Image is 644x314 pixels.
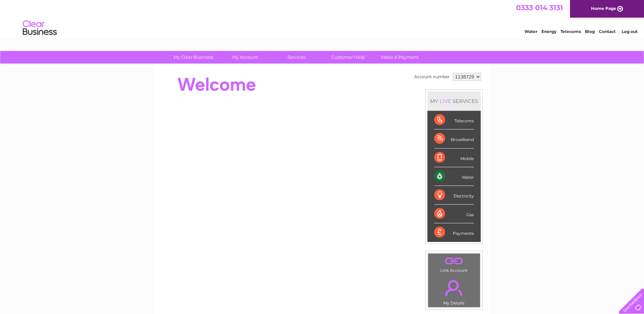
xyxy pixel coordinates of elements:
[428,253,480,275] td: Link Account
[428,274,480,308] td: My Details
[541,29,556,34] a: Energy
[430,276,478,300] a: .
[622,29,638,34] a: Log out
[434,149,474,167] div: Mobile
[165,51,221,64] a: My Clear Business
[269,51,325,64] a: Services
[438,98,453,104] div: LIVE
[516,3,563,12] a: 0333 014 3131
[427,91,481,111] div: MY SERVICES
[525,29,537,34] a: Water
[599,29,615,34] a: Contact
[560,29,581,34] a: Telecoms
[434,223,474,242] div: Payments
[434,129,474,148] div: Broadband
[430,255,478,267] a: .
[217,51,273,64] a: My Account
[434,205,474,223] div: Gas
[585,29,595,34] a: Blog
[412,71,451,83] td: Account number
[162,4,483,33] div: Clear Business is a trading name of Verastar Limited (registered in [GEOGRAPHIC_DATA] No. 3667643...
[320,51,376,64] a: Customer Help
[434,186,474,205] div: Electricity
[434,167,474,186] div: Water
[434,111,474,129] div: Telecoms
[22,18,57,38] img: logo.png
[372,51,428,64] a: Make A Payment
